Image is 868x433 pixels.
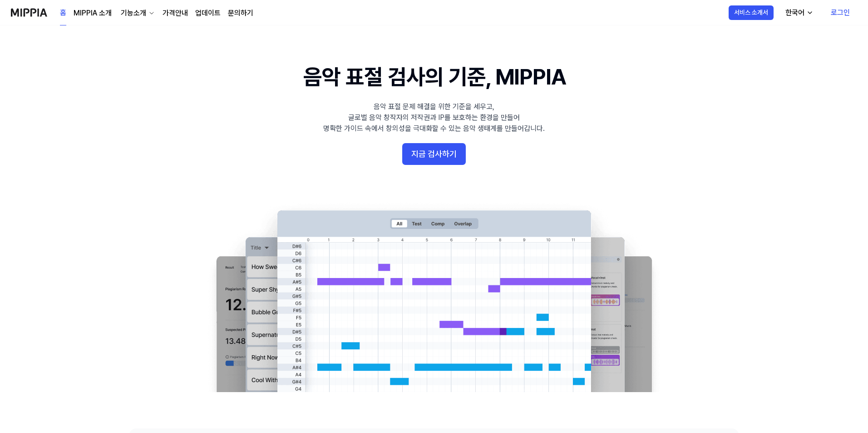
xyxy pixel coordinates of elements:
[198,201,670,392] img: main Image
[74,8,112,19] a: MIPPIA 소개
[119,8,148,19] div: 기능소개
[778,4,819,22] button: 한국어
[163,8,188,19] a: 가격안내
[303,62,565,92] h1: 음악 표절 검사의 기준, MIPPIA
[119,8,155,19] button: 기능소개
[60,0,66,25] a: 홈
[402,143,466,165] button: 지금 검사하기
[323,101,545,134] div: 음악 표절 문제 해결을 위한 기준을 세우고, 글로벌 음악 창작자의 저작권과 IP를 보호하는 환경을 만들어 명확한 가이드 속에서 창의성을 극대화할 수 있는 음악 생태계를 만들어...
[195,8,221,19] a: 업데이트
[729,5,774,20] button: 서비스 소개서
[784,7,806,18] div: 한국어
[228,8,253,19] a: 문의하기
